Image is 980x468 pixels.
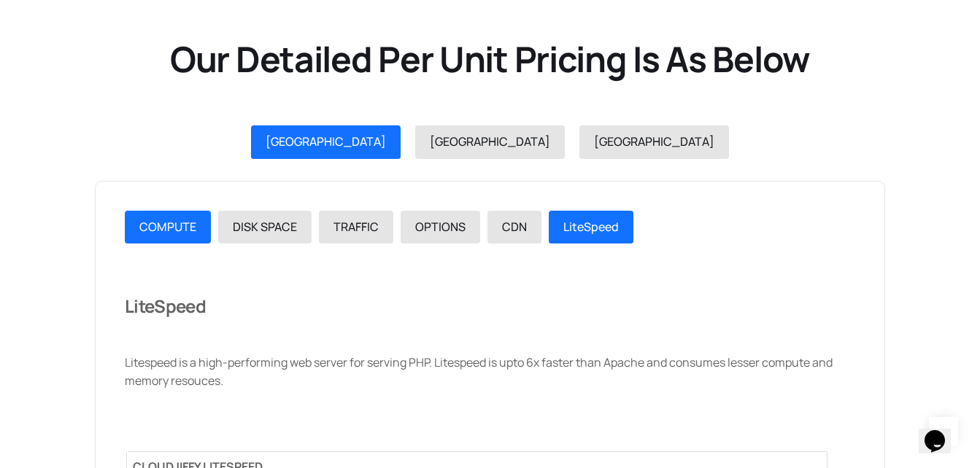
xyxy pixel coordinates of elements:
span: [GEOGRAPHIC_DATA] [594,133,714,149]
span: LiteSpeed [563,219,619,235]
span: TRAFFIC [333,219,379,235]
span: LiteSpeed [125,294,206,318]
span: [GEOGRAPHIC_DATA] [430,133,550,149]
span: OPTIONS [415,219,466,235]
h2: Our Detailed Per Unit Pricing Is As Below [88,36,892,82]
span: [GEOGRAPHIC_DATA] [266,133,386,149]
iframe: chat widget [919,410,965,453]
p: Litespeed is a high-performing web server for serving PHP. Litespeed is upto 6x faster than Apach... [125,354,855,391]
span: COMPUTE [139,219,196,235]
span: DISK SPACE [233,219,297,235]
span: CDN [502,219,527,235]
